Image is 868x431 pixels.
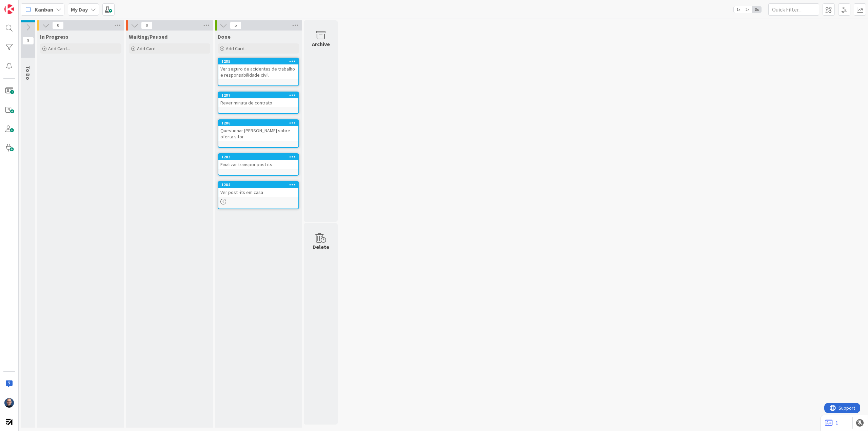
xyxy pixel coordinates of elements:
div: 1287Rever minuta de contrato [218,92,298,107]
span: Add Card... [137,45,159,52]
div: Archive [312,40,330,48]
span: 2x [743,6,752,13]
div: Finalizar transpor post its [218,160,298,169]
div: Ver seguro de acidentes de trabalho e responsabilidade civil [218,64,298,79]
div: 1285 [218,58,298,64]
div: 1284Ver post -its em casa [218,182,298,197]
span: Support [14,1,31,9]
div: 1283Finalizar transpor post its [218,154,298,169]
img: Visit kanbanzone.com [4,4,14,14]
span: In Progress [40,33,68,40]
span: Add Card... [226,45,248,52]
span: Add Card... [48,45,70,52]
input: Quick Filter... [768,3,819,16]
span: Kanban [35,5,53,14]
div: 1284 [218,182,298,188]
div: 1285Ver seguro de acidentes de trabalho e responsabilidade civil [218,58,298,79]
div: Delete [313,243,329,251]
span: 5 [230,21,241,30]
b: My Day [71,6,88,13]
div: 1283 [221,155,298,159]
img: avatar [4,417,14,427]
span: Done [218,33,231,40]
div: 1287 [221,93,298,98]
span: 1x [734,6,743,13]
div: 1286 [218,120,298,126]
span: Waiting/Paused [129,33,167,40]
div: 1285 [221,59,298,64]
a: 1 [825,419,838,427]
div: 1286 [221,121,298,125]
span: To Do [25,66,32,80]
div: 1286Questionar [PERSON_NAME] sobre oferta vitor [218,120,298,141]
div: Rever minuta de contrato [218,98,298,107]
div: 1284 [221,182,298,187]
span: 9 [22,37,34,45]
div: Ver post -its em casa [218,188,298,197]
img: Fg [4,398,14,408]
div: Questionar [PERSON_NAME] sobre oferta vitor [218,126,298,141]
span: 0 [52,21,64,30]
span: 3x [752,6,761,13]
span: 0 [141,21,153,30]
div: 1287 [218,92,298,98]
div: 1283 [218,154,298,160]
